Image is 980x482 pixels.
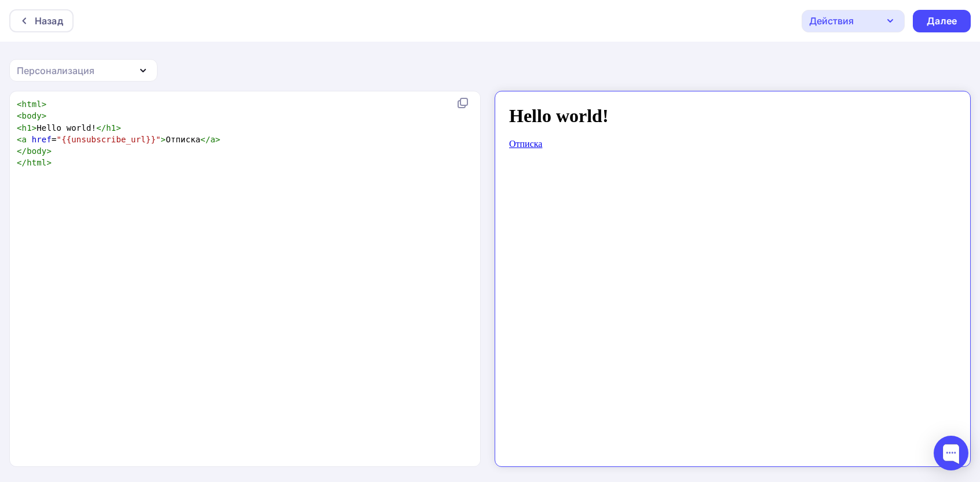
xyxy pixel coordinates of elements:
span: < [17,100,22,109]
span: a [22,135,27,144]
span: h1 [106,123,116,133]
span: Hello world! [17,123,121,133]
div: Действия [809,14,854,28]
span: > [32,123,37,133]
span: > [161,135,166,144]
a: Отписка [5,38,38,48]
button: Действия [802,10,905,32]
h1: Hello world! [5,5,452,26]
span: > [116,123,121,133]
div: Назад [35,14,63,28]
span: </ [17,158,27,167]
span: </ [17,146,27,156]
span: = Отписка [17,135,221,144]
span: "{{unsubscribe_url}}" [57,135,161,144]
span: </ [200,135,210,144]
span: < [17,111,22,120]
span: html [27,158,46,167]
span: a [210,135,215,144]
span: h1 [22,123,32,133]
span: > [215,135,221,144]
div: Персонализация [17,64,94,78]
span: body [27,146,46,156]
span: < [17,123,22,133]
span: body [22,111,42,120]
span: < [17,135,22,144]
span: > [46,146,52,156]
span: > [42,111,47,120]
span: html [22,100,42,109]
button: Персонализация [9,59,158,82]
span: > [42,100,47,109]
div: Далее [927,14,957,28]
span: </ [96,123,106,133]
span: href [32,135,52,144]
span: > [46,158,52,167]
